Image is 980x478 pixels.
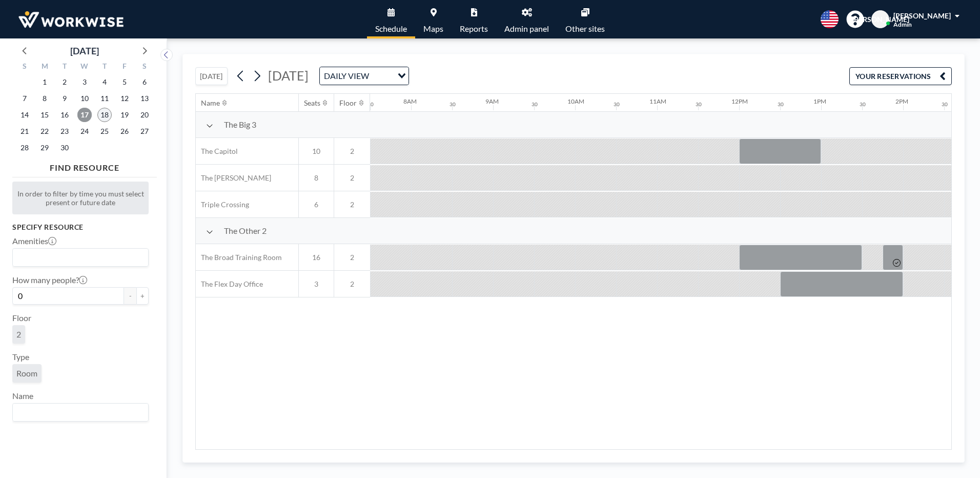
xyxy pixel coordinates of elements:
[137,124,152,138] span: Saturday, September 27, 2025
[57,91,72,106] span: Tuesday, September 9, 2025
[893,21,912,28] span: Admin
[37,91,52,106] span: Monday, September 8, 2025
[15,61,35,74] div: S
[372,69,392,83] input: Search for option
[37,75,52,89] span: Monday, September 1, 2025
[942,101,948,108] div: 30
[196,147,238,156] span: The Capitol
[77,75,92,89] span: Wednesday, September 3, 2025
[196,200,249,209] span: Triple Crossing
[37,141,52,155] span: Monday, September 29, 2025
[114,61,134,74] div: F
[14,406,142,419] input: Search for option
[137,75,152,89] span: Saturday, September 6, 2025
[124,287,136,305] button: -
[117,75,132,89] span: Friday, September 5, 2025
[334,147,370,156] span: 2
[403,97,417,105] div: 8AM
[12,275,87,285] label: How many people?
[17,141,32,155] span: Sunday, September 28, 2025
[304,98,320,108] div: Seats
[136,287,149,305] button: +
[12,182,149,214] div: In order to filter by time you must select present or future date
[334,200,370,209] span: 2
[731,97,748,105] div: 12PM
[532,101,538,108] div: 30
[423,25,443,33] span: Maps
[504,25,549,33] span: Admin panel
[55,61,75,74] div: T
[460,25,488,33] span: Reports
[849,67,952,85] button: YOUR RESERVATIONS
[299,200,334,209] span: 6
[339,98,357,108] div: Floor
[117,108,132,122] span: Friday, September 19, 2025
[334,173,370,183] span: 2
[565,25,605,33] span: Other sites
[201,98,220,108] div: Name
[649,97,666,105] div: 11AM
[299,147,334,156] span: 10
[97,108,112,122] span: Thursday, September 18, 2025
[196,253,282,262] span: The Broad Training Room
[13,249,148,266] div: Search for option
[57,75,72,89] span: Tuesday, September 2, 2025
[299,280,334,289] span: 3
[17,91,32,106] span: Sunday, September 7, 2025
[134,61,154,74] div: S
[117,124,132,138] span: Friday, September 26, 2025
[895,97,908,105] div: 2PM
[16,9,126,30] img: organization-logo
[97,124,112,138] span: Thursday, September 25, 2025
[485,97,499,105] div: 9AM
[299,173,334,183] span: 8
[268,68,309,83] span: [DATE]
[35,61,55,74] div: M
[137,91,152,106] span: Saturday, September 13, 2025
[17,108,32,122] span: Sunday, September 14, 2025
[77,91,92,106] span: Wednesday, September 10, 2025
[322,69,371,83] span: DAILY VIEW
[367,101,374,108] div: 30
[57,141,72,155] span: Tuesday, September 30, 2025
[77,108,92,122] span: Wednesday, September 17, 2025
[14,251,142,264] input: Search for option
[614,101,620,108] div: 30
[813,97,826,105] div: 1PM
[12,352,29,362] label: Type
[450,101,456,108] div: 30
[224,226,267,236] span: The Other 2
[893,11,951,20] span: [PERSON_NAME]
[17,124,32,138] span: Sunday, September 21, 2025
[320,67,409,85] div: Search for option
[37,124,52,138] span: Monday, September 22, 2025
[778,101,784,108] div: 30
[567,97,584,105] div: 10AM
[77,124,92,138] span: Wednesday, September 24, 2025
[16,329,21,340] span: 2
[196,173,271,183] span: The [PERSON_NAME]
[75,61,95,74] div: W
[196,280,263,289] span: The Flex Day Office
[137,108,152,122] span: Saturday, September 20, 2025
[70,44,99,58] div: [DATE]
[94,61,114,74] div: T
[37,108,52,122] span: Monday, September 15, 2025
[13,404,148,421] div: Search for option
[334,253,370,262] span: 2
[16,368,37,379] span: Room
[12,313,31,323] label: Floor
[375,25,407,33] span: Schedule
[334,280,370,289] span: 2
[224,120,256,130] span: The Big 3
[299,253,334,262] span: 16
[12,391,33,401] label: Name
[97,75,112,89] span: Thursday, September 4, 2025
[12,158,157,173] h4: FIND RESOURCE
[57,124,72,138] span: Tuesday, September 23, 2025
[57,108,72,122] span: Tuesday, September 16, 2025
[97,91,112,106] span: Thursday, September 11, 2025
[117,91,132,106] span: Friday, September 12, 2025
[696,101,702,108] div: 30
[12,223,149,232] h3: Specify resource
